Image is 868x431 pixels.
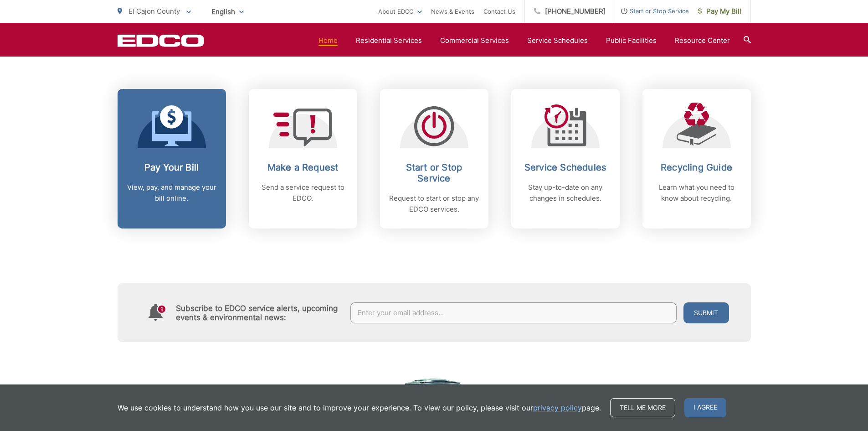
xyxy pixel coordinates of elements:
span: English [205,4,251,20]
a: Service Schedules Stay up-to-date on any changes in schedules. [511,89,620,228]
span: Pay My Bill [698,6,741,17]
a: Recycling Guide Learn what you need to know about recycling. [642,89,751,228]
a: Make a Request Send a service request to EDCO. [249,89,357,228]
h2: Recycling Guide [652,162,742,173]
a: EDCD logo. Return to the homepage. [118,34,204,47]
a: Tell me more [610,398,675,417]
p: Learn what you need to know about recycling. [652,182,742,204]
a: privacy policy [533,402,582,413]
a: Public Facilities [606,35,657,46]
a: Home [318,35,338,46]
p: View, pay, and manage your bill online. [127,182,217,204]
h2: Pay Your Bill [127,162,217,173]
a: News & Events [431,6,474,17]
a: Service Schedules [527,35,588,46]
p: Send a service request to EDCO. [258,182,348,204]
a: Residential Services [356,35,422,46]
p: Stay up-to-date on any changes in schedules. [520,182,611,204]
a: Contact Us [483,6,515,17]
p: We use cookies to understand how you use our site and to improve your experience. To view our pol... [118,402,601,413]
span: I agree [684,398,726,417]
h4: Subscribe to EDCO service alerts, upcoming events & environmental news: [176,304,342,322]
a: Commercial Services [440,35,509,46]
a: Resource Center [675,35,730,46]
h2: Service Schedules [520,162,611,173]
span: El Cajon County [128,7,180,16]
input: Enter your email address... [350,302,677,323]
a: Pay Your Bill View, pay, and manage your bill online. [118,89,226,228]
p: Request to start or stop any EDCO services. [389,193,479,215]
button: Submit [683,302,729,323]
h2: Start or Stop Service [389,162,479,184]
h2: Make a Request [258,162,348,173]
a: About EDCO [378,6,422,17]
